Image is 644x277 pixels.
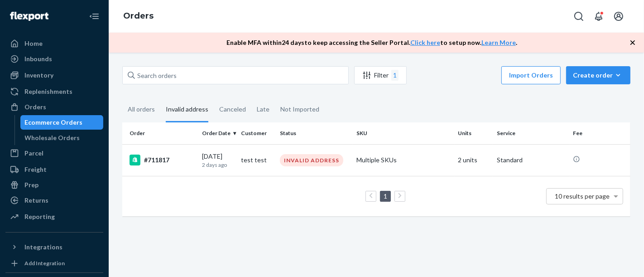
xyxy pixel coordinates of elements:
div: Orders [24,102,46,112]
a: Inbounds [5,52,103,66]
div: Filter [355,70,406,81]
div: Late [257,97,269,121]
a: Orders [5,100,103,114]
a: Learn More [481,39,516,46]
input: Search orders [122,66,349,84]
a: Prep [5,178,103,192]
div: Not Imported [280,97,319,121]
div: Home [24,39,43,48]
div: #711817 [130,155,195,165]
div: Canceled [219,97,246,121]
div: Freight [24,165,47,174]
td: Multiple SKUs [353,144,454,176]
td: test test [237,144,276,176]
th: Units [454,122,493,144]
div: Replenishments [24,87,72,96]
th: Service [493,122,569,144]
button: Open notifications [590,7,608,25]
img: Flexport logo [10,12,48,21]
div: Invalid address [166,97,208,122]
div: Parcel [24,149,43,158]
div: INVALID ADDRESS [280,154,343,166]
a: Page 1 is your current page [382,192,389,200]
div: Reporting [24,212,55,221]
a: Orders [123,11,154,21]
a: Freight [5,162,103,177]
a: Replenishments [5,84,103,99]
div: [DATE] [202,152,234,169]
span: 10 results per page [555,192,610,200]
div: Customer [241,129,273,137]
button: Filter [354,66,407,84]
td: 2 units [454,144,493,176]
div: Prep [24,180,38,190]
p: Standard [497,156,566,165]
p: Enable MFA within 24 days to keep accessing the Seller Portal. to setup now. . [226,38,517,47]
div: Ecommerce Orders [25,118,83,127]
th: Order [122,122,198,144]
th: SKU [353,122,454,144]
button: Close Navigation [85,7,103,25]
button: Integrations [5,240,103,254]
button: Import Orders [501,66,561,84]
div: All orders [128,97,155,121]
th: Fee [569,122,630,144]
a: Ecommerce Orders [20,115,104,130]
a: Home [5,36,103,51]
div: Create order [573,71,624,80]
th: Status [276,122,352,144]
p: 2 days ago [202,161,234,169]
a: Wholesale Orders [20,131,104,145]
div: 1 [391,70,399,81]
div: Add Integration [24,259,65,267]
button: Open Search Box [570,7,588,25]
a: Inventory [5,68,103,83]
div: Returns [24,196,48,205]
div: Integrations [24,243,62,252]
a: Returns [5,193,103,208]
div: Wholesale Orders [25,133,80,142]
button: Open account menu [610,7,628,25]
a: Parcel [5,146,103,160]
ol: breadcrumbs [116,3,161,29]
a: Add Integration [5,258,103,269]
a: Click here [410,39,440,46]
button: Create order [566,66,630,84]
a: Reporting [5,209,103,224]
div: Inbounds [24,54,52,63]
th: Order Date [198,122,237,144]
div: Inventory [24,71,53,80]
